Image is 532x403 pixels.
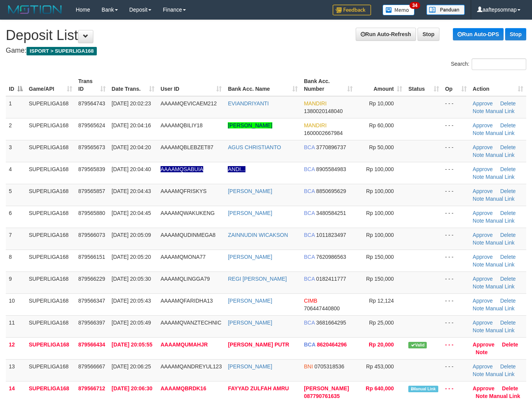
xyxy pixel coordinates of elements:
span: [DATE] 20:05:55 [112,341,152,348]
a: Manual Link [486,327,515,333]
td: SUPERLIGA168 [26,96,75,118]
span: Copy 8620464296 to clipboard [317,341,347,348]
span: Rp 25,000 [369,320,394,326]
span: AAAAMQFARIDHA13 [161,298,213,304]
a: Approve [473,363,493,370]
a: Note [473,261,484,268]
td: 14 [6,381,26,403]
a: Note [473,305,484,311]
span: Copy 3681664295 to clipboard [316,320,346,326]
span: 879566434 [78,341,105,348]
h1: Deposit List [6,28,526,43]
a: Note [473,130,484,136]
a: Approve [473,100,493,107]
span: Copy 087790761635 to clipboard [304,393,340,399]
span: BCA [304,254,315,260]
td: 6 [6,206,26,228]
a: Run Auto-Refresh [356,28,416,41]
span: BCA [304,232,315,238]
span: AAAAMQEVICAEM212 [161,100,217,107]
span: [DATE] 20:04:43 [112,188,151,194]
a: Approve [473,341,495,348]
a: [PERSON_NAME] [228,298,272,304]
td: SUPERLIGA168 [26,140,75,162]
td: SUPERLIGA168 [26,162,75,184]
a: Approve [473,298,493,304]
span: Rp 60,000 [369,122,394,128]
td: SUPERLIGA168 [26,315,75,337]
td: SUPERLIGA168 [26,206,75,228]
a: Approve [473,320,493,326]
td: - - - [442,228,470,250]
span: BCA [304,320,315,326]
td: - - - [442,206,470,228]
span: AAAAMQBLEBZET87 [161,144,214,150]
span: AAAAMQLINGGA79 [161,276,210,282]
span: 879565880 [78,210,105,216]
th: Game/API: activate to sort column ascending [26,74,75,96]
a: Approve [473,232,493,238]
span: 879566667 [78,363,105,370]
a: Manual Link [486,130,515,136]
td: 11 [6,315,26,337]
span: Rp 10,000 [369,100,394,107]
span: [DATE] 20:05:30 [112,276,151,282]
td: SUPERLIGA168 [26,359,75,381]
a: Note [473,371,484,377]
span: Rp 100,000 [366,232,394,238]
a: [PERSON_NAME] [228,210,272,216]
span: BNI [304,363,313,370]
span: 879566229 [78,276,105,282]
span: BCA [304,188,315,194]
td: SUPERLIGA168 [26,250,75,271]
span: MANDIRI [304,100,326,107]
td: SUPERLIGA168 [26,337,75,359]
span: 879565857 [78,188,105,194]
a: Approve [473,276,493,282]
td: SUPERLIGA168 [26,228,75,250]
a: Note [473,196,484,202]
span: BCA [304,341,315,348]
span: Manually Linked [408,386,438,392]
span: Copy 3480584251 to clipboard [316,210,346,216]
a: Delete [500,122,515,128]
span: Rp 20,000 [369,341,394,348]
span: [DATE] 20:04:20 [112,144,151,150]
a: Approve [473,188,493,194]
span: Rp 100,000 [366,188,394,194]
span: 879566073 [78,232,105,238]
span: Rp 640,000 [366,385,394,391]
span: [DATE] 20:05:43 [112,298,151,304]
a: Note [473,283,484,290]
a: Manual Link [489,393,520,399]
td: - - - [442,250,470,271]
span: [DATE] 20:04:45 [112,210,151,216]
td: SUPERLIGA168 [26,381,75,403]
span: 879565624 [78,122,105,128]
a: FAYYAD ZULFAH AMRU [228,385,289,391]
span: Copy 0182411777 to clipboard [316,276,346,282]
span: 879566347 [78,298,105,304]
td: 8 [6,250,26,271]
span: 34 [409,2,420,9]
a: Note [476,349,487,355]
span: Rp 453,000 [366,363,394,370]
span: Valid transaction [408,342,427,348]
span: Copy 1011823497 to clipboard [316,232,346,238]
span: AAAAMQBRDK16 [161,385,206,391]
span: 879566712 [78,385,105,391]
span: [DATE] 20:02:23 [112,100,151,107]
td: SUPERLIGA168 [26,184,75,206]
td: - - - [442,337,470,359]
span: Rp 12,124 [369,298,394,304]
img: MOTION_logo.png [6,4,64,15]
td: 9 [6,271,26,293]
span: AAAAMQUDINMEGA8 [161,232,215,238]
span: Rp 100,000 [366,166,394,172]
td: - - - [442,359,470,381]
td: - - - [442,271,470,293]
a: Stop [505,28,526,40]
td: SUPERLIGA168 [26,271,75,293]
td: 5 [6,184,26,206]
a: Manual Link [486,174,515,180]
